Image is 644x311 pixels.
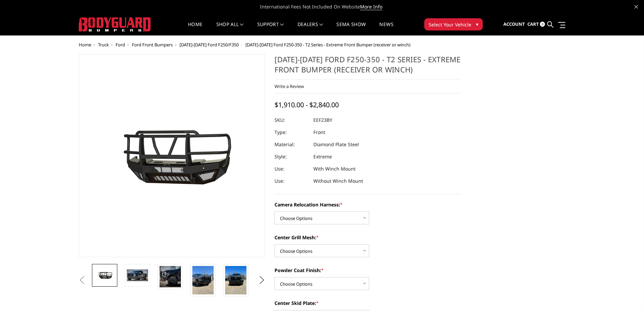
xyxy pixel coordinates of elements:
a: Dealers [297,22,323,35]
dd: Diamond Plate Steel [313,138,359,151]
dd: Without Winch Mount [313,175,363,187]
a: Home [188,22,202,35]
label: Powder Coat Finish: [275,267,461,274]
a: 2023-2025 Ford F250-350 - T2 Series - Extreme Front Bumper (receiver or winch) [79,54,265,257]
a: Home [79,42,91,48]
a: News [379,22,393,35]
span: Account [503,21,525,27]
a: [DATE]-[DATE] Ford F250/F350 [180,42,239,48]
h1: [DATE]-[DATE] Ford F250-350 - T2 Series - Extreme Front Bumper (receiver or winch) [275,54,461,80]
img: 2023-2025 Ford F250-350 - T2 Series - Extreme Front Bumper (receiver or winch) [160,266,181,287]
a: SEMA Show [336,22,366,35]
span: $1,910.00 - $2,840.00 [275,100,339,109]
button: Select Your Vehicle [424,18,483,30]
dd: Extreme [313,151,332,163]
dt: Use: [275,175,308,187]
iframe: Chat Widget [610,279,644,311]
button: Previous [77,275,87,285]
dt: SKU: [275,114,308,126]
dt: Type: [275,126,308,138]
span: Select Your Vehicle [429,21,471,28]
img: BODYGUARD BUMPERS [79,17,151,31]
a: Truck [98,42,109,48]
span: 0 [540,22,545,27]
dd: Front [313,126,325,138]
a: Account [503,15,525,34]
img: 2023-2025 Ford F250-350 - T2 Series - Extreme Front Bumper (receiver or winch) [94,269,115,281]
span: ▾ [476,21,478,28]
a: Ford Front Bumpers [132,42,173,48]
a: Ford [116,42,125,48]
dd: EEF23BY [313,114,332,126]
dt: Material: [275,138,308,151]
label: Center Grill Mesh: [275,234,461,241]
span: Cart [527,21,539,27]
dt: Use: [275,163,308,175]
img: 2023-2025 Ford F250-350 - T2 Series - Extreme Front Bumper (receiver or winch) [192,266,214,294]
a: shop all [216,22,244,35]
button: Next [257,275,267,285]
dd: With Winch Mount [313,163,356,175]
a: Write a Review [275,83,304,89]
img: 2023-2025 Ford F250-350 - T2 Series - Extreme Front Bumper (receiver or winch) [127,269,148,281]
img: 2023-2025 Ford F250-350 - T2 Series - Extreme Front Bumper (receiver or winch) [225,266,246,294]
a: Cart 0 [527,15,545,34]
dt: Style: [275,151,308,163]
label: Center Skid Plate: [275,299,461,307]
a: More Info [360,3,382,10]
span: [DATE]-[DATE] Ford F250-350 - T2 Series - Extreme Front Bumper (receiver or winch) [245,42,410,48]
a: Support [257,22,284,35]
label: Camera Relocation Harness: [275,201,461,208]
